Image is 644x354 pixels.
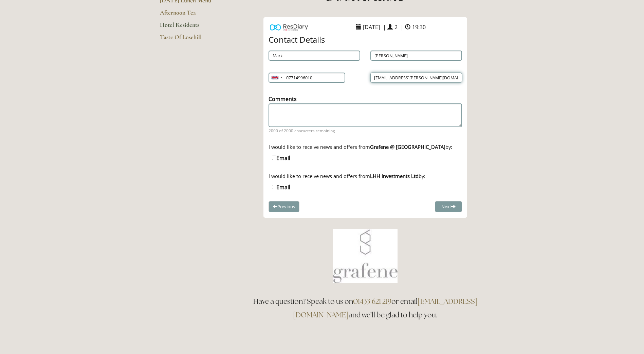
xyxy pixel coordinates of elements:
[269,201,299,212] button: Previous
[269,51,360,61] input: First Name
[410,22,427,33] span: 19:30
[160,9,225,21] a: Afternoon Tea
[370,173,419,179] strong: LHH Investments Ltd
[353,297,391,306] a: 01433 621 219
[435,201,462,212] button: Next
[333,229,398,283] img: Book a table at Grafene Restaurant @ Losehill
[160,21,225,33] a: Hotel Residents
[370,51,462,61] input: Last Name
[272,154,290,162] label: Email
[370,73,462,83] input: Email Address
[269,35,462,44] h4: Contact Details
[361,22,382,33] span: [DATE]
[401,23,404,31] span: |
[269,143,462,150] div: I would like to receive news and offers from by:
[272,185,276,189] input: Email
[269,73,284,82] div: United Kingdom: +44
[270,22,308,32] img: Powered by ResDiary
[293,297,478,319] a: [EMAIL_ADDRESS][DOMAIN_NAME]
[272,183,290,191] label: Email
[269,173,462,179] div: I would like to receive news and offers from by:
[272,156,276,160] input: Email
[160,33,225,45] a: Taste Of Losehill
[269,73,345,83] input: Mobile Number
[393,22,399,33] span: 2
[246,295,484,322] h3: Have a question? Speak to us on or email and we’ll be glad to help you.
[383,23,386,31] span: |
[370,143,445,150] strong: Grafene @ [GEOGRAPHIC_DATA]
[269,95,297,103] label: Comments
[269,128,462,134] span: 2000 of 2000 characters remaining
